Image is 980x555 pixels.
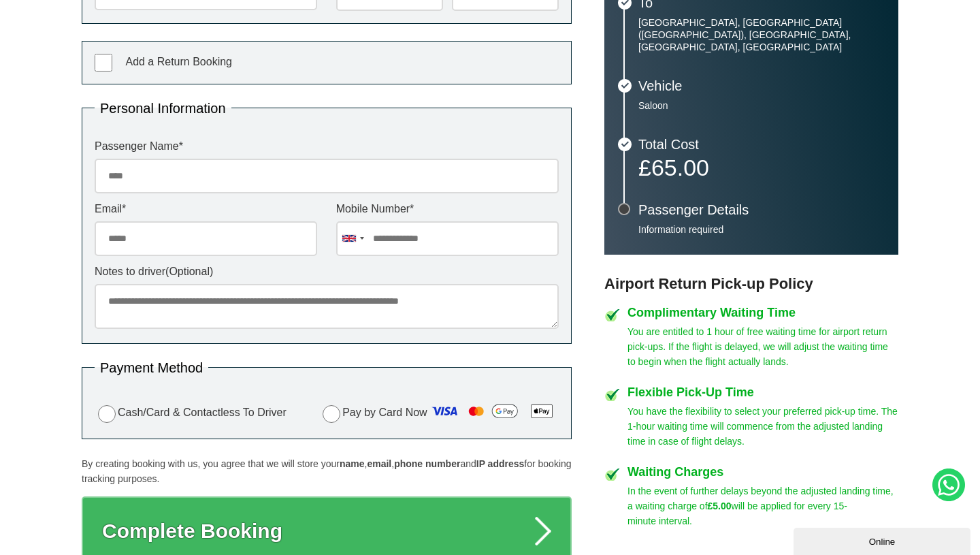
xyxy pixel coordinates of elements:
[323,405,340,423] input: Pay by Card Now
[82,456,572,486] p: By creating booking with us, you agree that we will store your , , and for booking tracking purpo...
[638,223,885,236] p: Information required
[638,16,885,53] p: [GEOGRAPHIC_DATA], [GEOGRAPHIC_DATA] ([GEOGRAPHIC_DATA]), [GEOGRAPHIC_DATA], [GEOGRAPHIC_DATA], [...
[95,101,231,115] legend: Personal Information
[95,403,287,423] label: Cash/Card & Contactless To Driver
[98,405,116,423] input: Cash/Card & Contactless To Driver
[394,458,460,469] strong: phone number
[95,141,559,152] label: Passenger Name
[476,458,525,469] strong: IP address
[337,222,368,255] div: United Kingdom: +44
[319,400,559,426] label: Pay by Card Now
[708,501,732,511] strong: £5.00
[340,458,365,469] strong: name
[125,56,232,67] span: Add a Return Booking
[165,266,213,277] span: (Optional)
[794,525,973,555] iframe: chat widget
[95,204,317,215] label: Email
[638,158,885,177] p: £
[627,386,898,398] h4: Flexible Pick-Up Time
[627,324,898,369] p: You are entitled to 1 hour of free waiting time for airport return pick-ups. If the flight is del...
[638,138,885,151] h3: Total Cost
[638,79,885,93] h3: Vehicle
[604,275,898,293] h3: Airport Return Pick-up Policy
[367,458,391,469] strong: email
[95,266,559,277] label: Notes to driver
[651,155,709,180] span: 65.00
[627,404,898,449] p: You have the flexibility to select your preferred pick-up time. The 1-hour waiting time will comm...
[95,54,112,72] input: Add a Return Booking
[638,203,885,217] h3: Passenger Details
[95,361,208,375] legend: Payment Method
[336,204,559,215] label: Mobile Number
[638,99,885,112] p: Saloon
[627,306,898,319] h4: Complimentary Waiting Time
[627,483,898,528] p: In the event of further delays beyond the adjusted landing time, a waiting charge of will be appl...
[627,466,898,478] h4: Waiting Charges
